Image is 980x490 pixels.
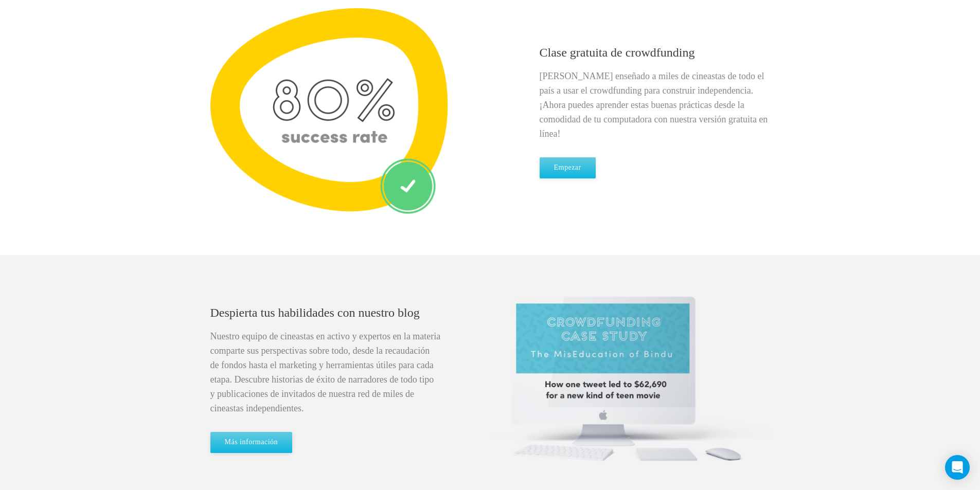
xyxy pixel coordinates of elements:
[210,331,441,413] font: Nuestro equipo de cineastas en activo y expertos en la materia comparte sus perspectivas sobre to...
[490,296,770,461] img: blog-mockup.png
[540,157,596,178] a: Empezar
[540,71,768,139] font: [PERSON_NAME] enseñado a miles de cineastas de todo el país a usar el crowdfunding para construir...
[210,432,293,453] a: Más información
[540,46,695,59] font: Clase gratuita de crowdfunding
[554,164,581,171] font: Empezar
[945,455,970,480] div: Open Intercom Messenger
[210,8,448,214] img: 80image.png
[225,438,278,446] font: Más información
[210,306,420,319] font: Despierta tus habilidades con nuestro blog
